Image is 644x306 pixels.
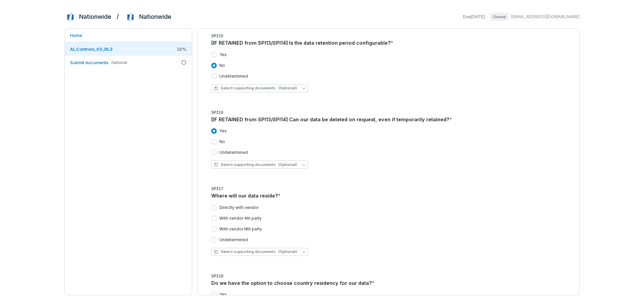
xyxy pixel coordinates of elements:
[219,292,227,297] label: Yes
[219,205,259,210] label: Directly with vendor
[278,249,297,254] span: (Optional)
[219,63,225,68] label: No
[278,162,297,167] span: (Optional)
[177,46,186,52] span: 16 %
[139,12,171,21] h2: Nationwide
[219,139,225,144] label: No
[278,86,297,91] span: (Optional)
[219,150,248,155] label: Undetermined
[214,249,297,254] span: Select supporting documents
[211,274,223,279] span: SPI18
[70,46,113,52] span: AI_Controls_V3_RL3
[219,237,248,243] label: Undetermined
[211,34,223,39] span: SPI15
[79,12,111,21] h2: Nationwide
[211,111,223,115] span: SPI16
[219,216,262,221] label: With vendor 4th party
[511,14,580,19] span: [EMAIL_ADDRESS][DOMAIN_NAME]
[65,56,192,69] a: Submit documentsOptional
[111,60,127,65] span: Optional
[70,60,109,65] span: Submit documents
[211,116,566,123] div: [IF RETAINED from SPI13/SPI14] Can our data be deleted on request, even if temporarily retained?
[211,187,223,191] span: SPI17
[219,128,227,134] label: Yes
[219,52,227,57] label: Yes
[117,11,119,21] h2: /
[65,42,192,56] a: AI_Controls_V3_RL316%
[211,279,566,287] div: Do we have the option to choose country residency for our data?
[463,14,485,19] span: Due [DATE]
[214,162,297,167] span: Select supporting documents
[214,86,297,91] span: Select supporting documents
[219,226,262,232] label: With vendor Nth party
[211,39,566,47] div: [IF RETAINED from SPI13/SPI14] Is the data retention period configurable?
[211,192,566,200] div: Where will our data reside?
[490,13,508,21] span: Closed
[65,29,192,42] a: Home
[219,74,248,79] label: Undetermined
